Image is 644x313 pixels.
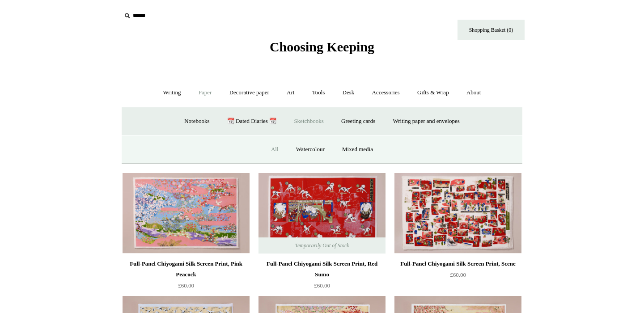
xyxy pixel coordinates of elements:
[123,173,250,254] a: Full-Panel Chiyogami Silk Screen Print, Pink Peacock Full-Panel Chiyogami Silk Screen Print, Pink...
[394,173,521,254] a: Full-Panel Chiyogami Silk Screen Print, Scene Full-Panel Chiyogami Silk Screen Print, Scene
[286,237,358,254] span: Temporarily Out of Stock
[450,271,466,278] span: £60.00
[270,39,374,54] span: Choosing Keeping
[304,81,333,105] a: Tools
[125,258,247,280] div: Full-Panel Chiyogami Silk Screen Print, Pink Peacock
[279,81,302,105] a: Art
[123,258,250,295] a: Full-Panel Chiyogami Silk Screen Print, Pink Peacock £60.00
[385,110,468,133] a: Writing paper and envelopes
[155,81,189,105] a: Writing
[286,110,331,133] a: Sketchbooks
[191,81,220,105] a: Paper
[394,258,521,295] a: Full-Panel Chiyogami Silk Screen Print, Scene £60.00
[219,110,284,133] a: 📆 Dated Diaries 📆
[258,173,386,254] img: Full-Panel Chiyogami Silk Screen Print, Red Sumo
[258,173,386,254] a: Full-Panel Chiyogami Silk Screen Print, Red Sumo Full-Panel Chiyogami Silk Screen Print, Red Sumo...
[270,47,374,53] a: Choosing Keeping
[409,81,457,105] a: Gifts & Wrap
[263,138,287,161] a: All
[334,138,381,161] a: Mixed media
[397,258,519,269] div: Full-Panel Chiyogami Silk Screen Print, Scene
[458,81,489,105] a: About
[333,110,383,133] a: Greeting cards
[364,81,408,105] a: Accessories
[123,173,250,254] img: Full-Panel Chiyogami Silk Screen Print, Pink Peacock
[458,20,525,40] a: Shopping Basket (0)
[335,81,363,105] a: Desk
[261,258,383,280] div: Full-Panel Chiyogami Silk Screen Print, Red Sumo
[258,258,386,295] a: Full-Panel Chiyogami Silk Screen Print, Red Sumo £60.00
[176,110,217,133] a: Notebooks
[314,282,330,289] span: £60.00
[288,138,333,161] a: Watercolour
[221,81,277,105] a: Decorative paper
[178,282,194,289] span: £60.00
[394,173,521,254] img: Full-Panel Chiyogami Silk Screen Print, Scene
